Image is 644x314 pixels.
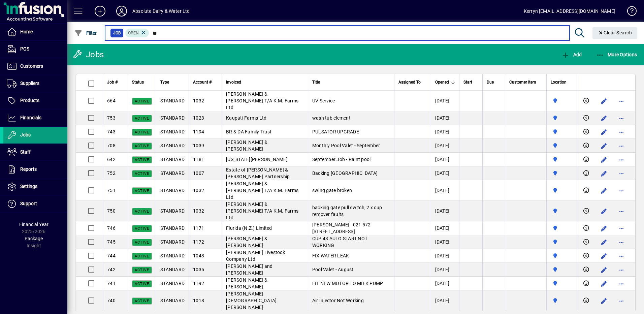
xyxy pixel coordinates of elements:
span: Start [463,78,472,86]
button: More options [616,96,627,106]
div: Opened [435,78,455,86]
span: 741 [107,281,116,286]
span: 1035 [193,267,204,272]
button: Edit [599,264,609,275]
span: STANDARD [160,253,185,258]
span: 1192 [193,281,204,286]
span: Active [135,130,149,134]
a: POS [3,41,67,58]
span: CUP 43 AUTO START NOT WORKING [312,236,367,248]
span: Active [135,282,149,286]
span: Assigned To [398,78,421,86]
button: More options [616,237,627,248]
span: Account # [193,78,212,86]
span: Home [20,29,33,34]
span: 751 [107,188,116,193]
a: Staff [3,144,67,161]
button: Edit [599,127,609,137]
span: Reports [20,166,37,172]
span: [PERSON_NAME] Livestock Company Ltd [226,250,285,262]
button: More options [616,264,627,275]
button: More options [616,251,627,261]
span: backing gate pull switch, 2 x cup remover faults [312,205,382,217]
div: Absolute Dairy & Water Ltd [132,6,190,17]
div: Kerryn [EMAIL_ADDRESS][DOMAIN_NAME] [524,6,615,17]
span: Pool Valet - August [312,267,354,272]
span: Matata Road [551,297,573,304]
span: STANDARD [160,170,185,176]
button: Edit [599,168,609,179]
span: 743 [107,129,116,134]
span: Matata Road [551,252,573,259]
span: 742 [107,267,116,272]
span: STANDARD [160,115,185,121]
button: More options [616,223,627,234]
a: Reports [3,161,67,178]
span: STANDARD [160,208,185,214]
td: [DATE] [431,263,459,277]
span: UV Service [312,98,335,103]
button: Edit [599,206,609,217]
span: Active [135,299,149,303]
span: Filter [74,30,97,36]
span: Due [487,78,494,86]
a: Customers [3,58,67,75]
button: Edit [599,237,609,248]
td: [DATE] [431,180,459,201]
button: More options [616,113,627,124]
span: 1007 [193,170,204,176]
span: Active [135,158,149,162]
span: Matata Road [551,187,573,194]
span: Active [135,240,149,245]
span: Matata Road [551,128,573,135]
span: Backing [GEOGRAPHIC_DATA] [312,170,378,176]
span: [PERSON_NAME] & [PERSON_NAME] [226,139,267,152]
span: Active [135,254,149,258]
span: 746 [107,225,116,231]
span: 708 [107,143,116,148]
span: [PERSON_NAME][DEMOGRAPHIC_DATA] [PERSON_NAME] [226,291,277,310]
span: Financial Year [19,222,49,227]
span: PULSATOR UPGRADE [312,129,359,134]
span: FIX WATER LEAK [312,253,349,258]
span: wash tub element [312,115,351,121]
button: More options [616,278,627,289]
div: Assigned To [398,78,427,86]
span: STANDARD [160,298,185,303]
span: [PERSON_NAME] & [PERSON_NAME] T/A K.M. Farms Ltd [226,91,298,110]
mat-chip: Open Status: Open [125,29,149,37]
div: Location [551,78,573,86]
button: More options [616,295,627,306]
span: [PERSON_NAME] & [PERSON_NAME] [226,277,267,289]
span: Monthly Pool Valet - September [312,143,380,148]
span: STANDARD [160,188,185,193]
span: [PERSON_NAME] & [PERSON_NAME] [226,236,267,248]
span: 1039 [193,143,204,148]
span: Matata Road [551,156,573,163]
span: Customer Item [509,78,536,86]
button: Add [560,49,583,61]
span: Active [135,171,149,176]
span: STANDARD [160,98,185,103]
span: 1194 [193,129,204,134]
span: 1023 [193,115,204,121]
a: Settings [3,178,67,195]
span: 664 [107,98,116,103]
span: swing gate broken [312,188,352,193]
span: STANDARD [160,143,185,148]
span: Add [561,52,582,57]
span: 1032 [193,208,204,214]
div: Job # [107,78,124,86]
span: Active [135,116,149,121]
span: Active [135,189,149,193]
span: More Options [596,52,637,57]
span: Support [20,201,37,206]
td: [DATE] [431,111,459,125]
span: STANDARD [160,267,185,272]
span: 744 [107,253,116,258]
a: Suppliers [3,75,67,92]
span: Active [135,99,149,103]
span: Matata Road [551,238,573,246]
td: [DATE] [431,290,459,311]
span: 642 [107,157,116,162]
